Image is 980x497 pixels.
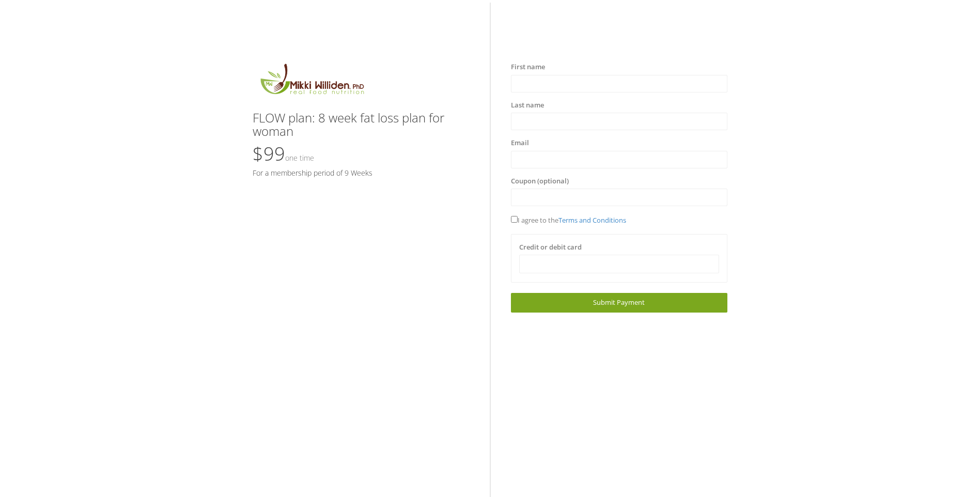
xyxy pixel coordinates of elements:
[511,215,626,225] span: I agree to the
[519,242,582,253] label: Credit or debit card
[558,215,626,225] a: Terms and Conditions
[511,100,544,111] label: Last name
[511,293,727,312] a: Submit Payment
[593,298,645,307] span: Submit Payment
[526,260,712,269] iframe: Secure card payment input frame
[253,62,370,101] img: MikkiLogoMain.png
[285,153,314,163] small: One time
[253,111,469,138] h3: FLOW plan: 8 week fat loss plan for woman
[511,62,545,72] label: First name
[511,176,569,187] label: Coupon (optional)
[253,169,469,177] h5: For a membership period of 9 Weeks
[511,138,529,148] label: Email
[253,141,314,166] span: $99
